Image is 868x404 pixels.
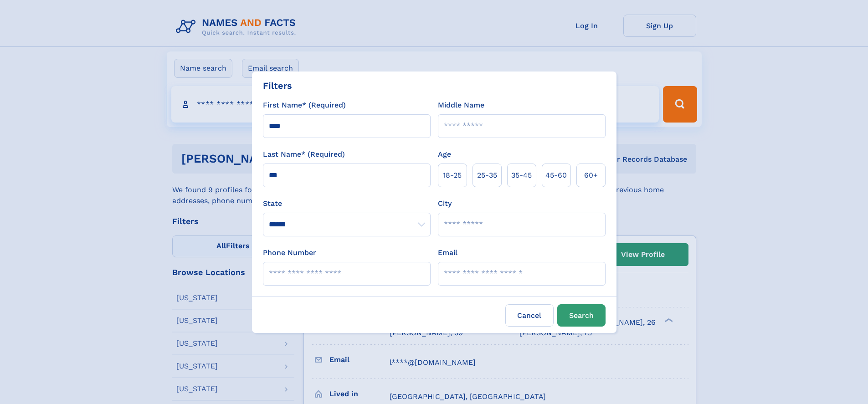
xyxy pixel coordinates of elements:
[477,170,497,181] span: 25‑35
[263,149,345,160] label: Last Name* (Required)
[505,304,554,327] label: Cancel
[263,79,292,92] div: Filters
[443,170,462,181] span: 18‑25
[263,247,316,258] label: Phone Number
[584,170,598,181] span: 60+
[511,170,532,181] span: 35‑45
[557,304,606,327] button: Search
[263,100,346,111] label: First Name* (Required)
[438,149,451,160] label: Age
[438,100,484,111] label: Middle Name
[438,198,452,209] label: City
[438,247,457,258] label: Email
[545,170,567,181] span: 45‑60
[263,198,431,209] label: State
